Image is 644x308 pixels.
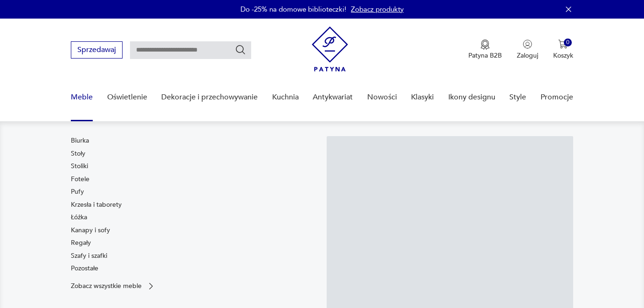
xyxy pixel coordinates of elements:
a: Meble [71,79,93,115]
img: Ikona koszyka [558,39,568,49]
a: Promocje [541,79,573,115]
a: Ikona medaluPatyna B2B [468,39,502,60]
p: Patyna B2B [468,51,502,60]
a: Pufy [71,187,84,197]
button: Patyna B2B [468,39,502,60]
div: 0 [564,39,572,46]
a: Pozostałe [71,264,98,273]
p: Zobacz wszystkie meble [71,283,142,289]
a: Zobacz wszystkie meble [71,282,156,291]
button: Zaloguj [517,39,538,60]
button: Sprzedawaj [71,41,123,59]
a: Regały [71,238,91,248]
img: Ikona medalu [480,39,490,50]
img: Ikonka użytkownika [523,39,532,49]
p: Zaloguj [517,51,538,60]
a: Krzesła i taborety [71,200,122,210]
a: Fotele [71,175,89,184]
a: Style [509,79,526,115]
a: Kuchnia [272,79,299,115]
a: Stoły [71,149,85,158]
a: Szafy i szafki [71,251,107,261]
button: Szukaj [235,44,246,55]
a: Łóżka [71,213,87,222]
a: Nowości [367,79,397,115]
a: Biurka [71,136,89,145]
a: Ikony designu [448,79,495,115]
a: Sprzedawaj [71,47,123,54]
a: Oświetlenie [107,79,147,115]
button: 0Koszyk [553,39,573,60]
a: Kanapy i sofy [71,226,110,235]
a: Dekoracje i przechowywanie [161,79,258,115]
a: Zobacz produkty [351,5,404,14]
img: Patyna - sklep z meblami i dekoracjami vintage [312,26,348,72]
a: Klasyki [411,79,434,115]
a: Stoliki [71,162,88,171]
p: Do -25% na domowe biblioteczki! [240,5,346,14]
a: Antykwariat [313,79,353,115]
p: Koszyk [553,51,573,60]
